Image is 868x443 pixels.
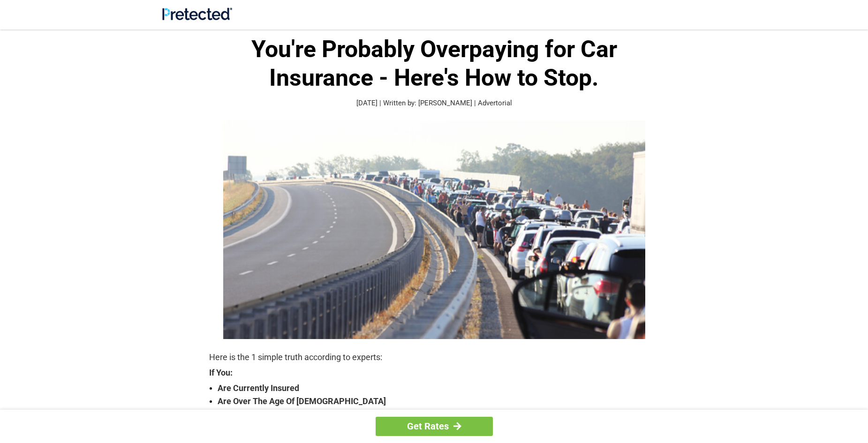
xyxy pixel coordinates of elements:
strong: Drive Less Than 50 Miles Per Day [218,408,659,421]
strong: Are Over The Age Of [DEMOGRAPHIC_DATA] [218,395,659,408]
h1: You're Probably Overpaying for Car Insurance - Here's How to Stop. [209,35,659,92]
a: Site Logo [162,13,232,22]
a: Get Rates [376,417,493,436]
p: [DATE] | Written by: [PERSON_NAME] | Advertorial [209,98,659,109]
strong: Are Currently Insured [218,382,659,395]
img: Site Logo [162,7,232,20]
strong: If You: [209,369,659,377]
p: Here is the 1 simple truth according to experts: [209,351,659,364]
